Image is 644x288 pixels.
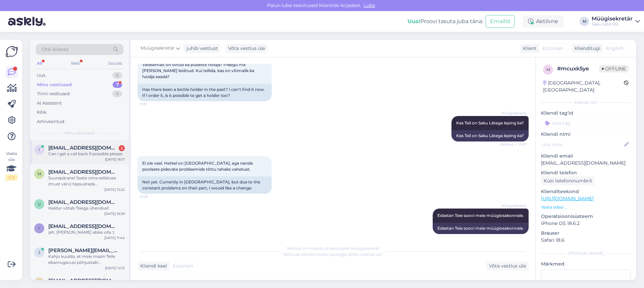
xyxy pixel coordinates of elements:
[541,204,631,210] p: Vaata edasi ...
[543,79,624,94] div: [GEOGRAPHIC_DATA], [GEOGRAPHIC_DATA]
[138,176,272,194] div: Not yet. Currently in [GEOGRAPHIC_DATA], but due to the constant problems on their part, I would ...
[105,157,125,162] div: [DATE] 16:17
[541,169,631,176] p: Kliendi telefon
[48,169,118,175] span: Maikeltoomla3@gmail.com
[408,17,483,25] div: Proovi tasuta juba täna:
[541,261,631,268] p: Märkmed
[592,16,640,27] a: MüügisekretärSaku Läte OÜ
[580,17,589,26] div: M
[48,145,118,151] span: invoice@hydeandassociates.com
[38,171,41,176] span: M
[546,67,550,72] span: m
[362,2,377,8] span: Luba
[592,21,633,27] div: Saku Läte OÜ
[486,262,529,271] div: Võta vestlus üle
[283,252,383,257] span: Vestluse ülevõtmiseks vajutage
[37,91,70,97] div: Tiimi vestlused
[606,45,624,52] span: English
[142,62,255,79] span: Varasemalt on olnud ka pudelite hoidja? Praegu ma [PERSON_NAME] leidnud. Kui tellida, kas on võim...
[42,46,68,53] span: Otsi kliente
[140,102,165,107] span: 13:31
[541,195,594,201] a: [URL][DOMAIN_NAME]
[38,250,40,255] span: j
[64,130,95,136] span: Minu vestlused
[599,65,629,72] span: Offline
[501,203,527,208] span: Müügisekretär
[541,237,631,244] p: Safari 18.6
[541,230,631,237] p: Brauser
[523,15,563,27] div: Aktiivne
[408,18,420,24] b: Uus!
[48,151,125,157] div: Can i get a call back if possible please
[138,84,272,101] div: Has there been a bottle holder in the past? I can't find it now. If I order it, is it possible to...
[112,72,122,79] div: 0
[104,235,125,240] div: [DATE] 11:44
[225,44,268,53] div: Võta vestlus üle
[141,45,175,52] span: Müügisekretär
[541,188,631,195] p: Klienditeekond
[104,187,125,192] div: [DATE] 15:22
[501,234,527,239] span: 16:07
[184,45,218,52] div: juhib vestlust
[119,145,125,151] div: 2
[48,223,118,229] span: info@tece.ee
[48,253,125,266] div: Kahju kuulda, et meie masin Teile ebamugavusi põhjustab! [GEOGRAPHIC_DATA] on teile sattunud praa...
[541,160,631,167] p: [EMAIL_ADDRESS][DOMAIN_NAME]
[5,151,17,181] div: Vaata siia
[113,81,122,88] div: 7
[501,111,527,116] span: Müügisekretär
[107,59,123,68] div: Socials
[37,81,72,88] div: Minu vestlused
[48,175,125,187] div: Suurepärane! Saate oma eelistuse (must värv) täpsustada hinnapakkumise päringut tehes siin: [URL]...
[572,45,600,52] div: Klienditugi
[437,213,524,218] span: Edastan Teie soovi meie müügiosakonnale.
[541,110,631,117] p: Kliendi tag'id
[287,246,380,251] span: Vestlus on määratud kasutajale Müügisekretär
[541,141,623,148] input: Lisa nimi
[48,247,118,253] span: jana.nosova@perearstikeskus.net
[541,118,631,128] input: Lisa tag
[346,252,383,257] i: „Võtke vestlus üle”
[557,65,599,73] div: # mcuxk5ye
[105,266,125,271] div: [DATE] 12:15
[37,100,62,107] div: AI Assistent
[520,45,537,52] div: Klient
[48,229,125,235] div: jah, [PERSON_NAME] abiks olla :)
[104,211,125,216] div: [DATE] 16:39
[456,120,524,125] span: Kas Teil on Saku Lätega leping ka?
[541,250,631,256] div: [PERSON_NAME]
[592,16,633,21] div: Müügisekretär
[5,175,17,181] div: 1 / 3
[541,131,631,138] p: Kliendi nimi
[39,147,40,152] span: i
[37,118,64,125] div: Arhiveeritud
[142,161,254,172] span: Ei ole veel. Hetkel on [GEOGRAPHIC_DATA], aga nende poolsete pidevate probleemide tõttu tahaks va...
[37,72,45,79] div: Uus
[451,130,529,141] div: Kas Teil on Saku Lätega leping ka?
[541,153,631,160] p: Kliendi email
[36,59,43,68] div: All
[173,263,193,270] span: Estonian
[48,278,118,284] span: airi@meediagrupi.ee
[541,176,595,185] div: Küsi telefoninumbrit
[48,199,118,205] span: Umdaursula@gmail.com
[112,91,122,97] div: 4
[433,223,529,234] div: Edastan Teie soovi meie müügiosakonnale.
[38,201,41,207] span: U
[541,100,631,106] div: Kliendi info
[542,45,563,52] span: Estonian
[48,205,125,211] div: Haldur võtab Teiega ühendust
[39,226,40,231] span: i
[541,220,631,227] p: iPhone OS 18.6.2
[541,213,631,220] p: Operatsioonisüsteem
[5,45,18,58] img: Askly Logo
[69,59,81,68] div: Web
[500,142,527,147] span: Nähtud ✓ 13:47
[138,263,167,270] div: Kliendi keel
[37,109,47,116] div: Kõik
[486,15,515,28] button: Emailid
[140,194,165,199] span: 15:46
